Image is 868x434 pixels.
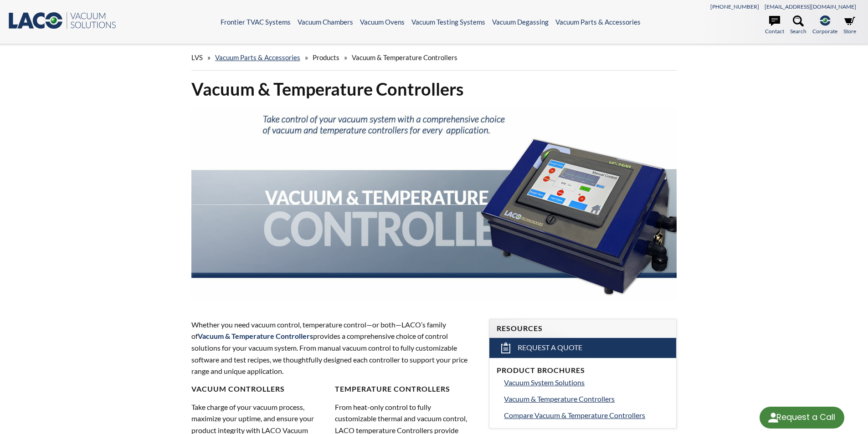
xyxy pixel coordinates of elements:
span: Vacuum System Solutions [504,378,585,387]
a: Store [843,15,856,36]
div: » » » [191,45,677,71]
a: Vacuum Ovens [360,18,405,26]
h1: Vacuum & Temperature Controllers [191,78,677,100]
strong: Vacuum & Temperature Controllers [198,332,313,340]
img: round button [766,410,781,425]
span: Request a Quote [518,343,582,352]
a: [PHONE_NUMBER] [710,3,759,10]
a: Vacuum & Temperature Controllers [504,393,669,405]
span: Compare Vacuum & Temperature Controllers [504,411,645,419]
a: Vacuum Degassing [492,18,549,26]
a: Vacuum Parts & Accessories [215,53,300,61]
span: Vacuum & Temperature Controllers [352,53,457,61]
a: Compare Vacuum & Temperature Controllers [504,409,669,421]
a: Vacuum Testing Systems [411,18,485,26]
a: Search [790,15,806,36]
span: Corporate [812,27,837,36]
div: Request a Call [760,407,844,429]
div: Request a Call [776,407,835,428]
span: Vacuum & Temperature Controllers [504,394,615,403]
span: LVS [191,53,203,61]
a: Vacuum System Solutions [504,377,669,388]
h4: Temperature Controllers [335,384,473,394]
a: Request a Quote [489,338,676,358]
span: Products [313,53,339,61]
a: Vacuum Chambers [298,18,353,26]
h4: Vacuum Controllers [191,384,329,394]
p: Whether you need vacuum control, temperature control—or both—LACO’s family of provides a comprehe... [191,319,478,377]
h4: Product Brochures [497,366,669,375]
a: Frontier TVAC Systems [221,18,291,26]
h4: Resources [497,324,669,333]
a: [EMAIL_ADDRESS][DOMAIN_NAME] [765,3,856,10]
a: Vacuum Parts & Accessories [555,18,641,26]
img: Header showing Vacuum & Temp Controller [191,107,677,301]
a: Contact [765,15,784,36]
